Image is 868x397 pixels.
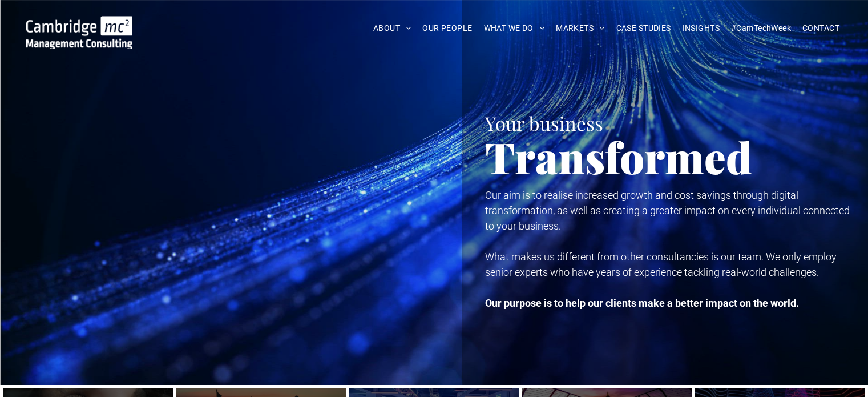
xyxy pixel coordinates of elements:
a: ABOUT [368,19,417,37]
a: INSIGHTS [677,19,725,37]
span: Your business [485,110,603,135]
a: Your Business Transformed | Cambridge Management Consulting [26,18,132,30]
a: WHAT WE DO [478,19,551,37]
span: What makes us different from other consultancies is our team. We only employ senior experts who h... [485,251,837,278]
a: CONTACT [797,19,845,37]
strong: Our purpose is to help our clients make a better impact on the world. [485,297,799,309]
a: #CamTechWeek [725,19,797,37]
a: MARKETS [550,19,610,37]
a: OUR PEOPLE [417,19,478,37]
img: Cambridge MC Logo, digital transformation [26,16,132,49]
a: CASE STUDIES [611,19,677,37]
span: Our aim is to realise increased growth and cost savings through digital transformation, as well a... [485,189,850,232]
span: Transformed [485,128,752,185]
